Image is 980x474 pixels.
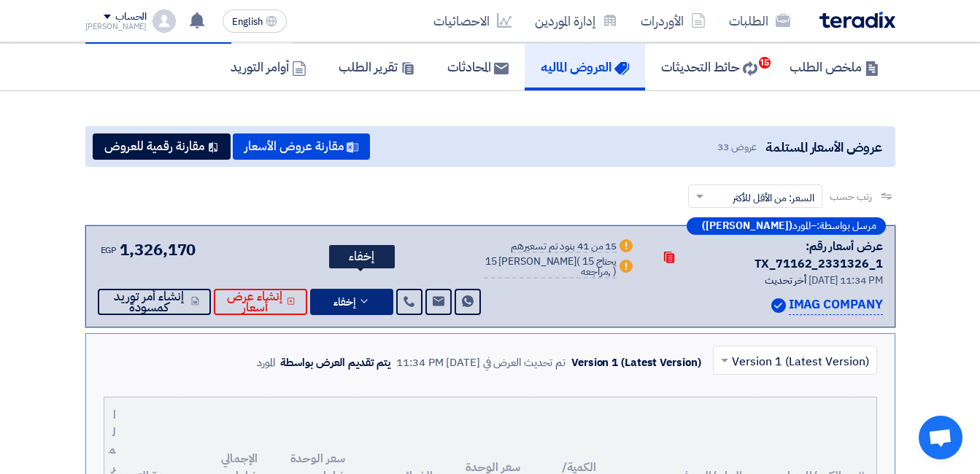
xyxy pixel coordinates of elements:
span: أخر تحديث [765,273,806,288]
a: Open chat [919,416,962,459]
a: العروض الماليه [525,44,645,90]
h5: ملخص الطلب [790,58,879,75]
button: مقارنة عروض الأسعار [233,133,370,160]
span: ( [576,254,580,269]
button: إخفاء [310,289,393,315]
a: حائط التحديثات15 [645,44,773,90]
span: عروض 33 [717,139,757,155]
span: EGP [101,244,117,257]
a: الأوردرات [629,4,717,38]
span: ) [613,264,617,279]
div: – [687,217,886,235]
div: 15 من 41 بنود تم تسعيرهم [511,241,617,253]
span: 1,326,170 [120,238,196,262]
div: Version 1 (Latest Version) [571,354,701,371]
a: أوامر التوريد [215,44,323,90]
span: المورد [792,221,811,231]
span: English [232,17,263,27]
h5: حائط التحديثات [661,58,757,75]
h5: أوامر التوريد [231,58,306,75]
span: مرسل بواسطة: [817,221,876,231]
span: [DATE] 11:34 PM [809,273,883,288]
span: السعر: من الأقل للأكثر [733,190,814,206]
div: إخفاء [329,245,395,268]
img: profile_test.png [153,9,176,33]
a: ملخص الطلب [773,44,895,90]
h5: تقرير الطلب [339,58,415,75]
div: 15 [PERSON_NAME] [484,257,617,279]
a: المحادثات [431,44,525,90]
h5: المحادثات [447,58,509,75]
img: Verified Account [771,298,786,313]
h5: العروض الماليه [541,58,629,75]
button: إنشاء عرض أسعار [214,289,307,315]
b: ([PERSON_NAME]) [702,221,792,231]
span: إنشاء أمر توريد كمسودة [109,291,188,313]
div: يتم تقديم العرض بواسطة [280,354,390,371]
div: [PERSON_NAME] [85,23,147,31]
span: 15 [759,57,771,69]
span: عروض الأسعار المستلمة [765,137,881,157]
span: 15 يحتاج مراجعه, [581,254,617,279]
a: تقرير الطلب [323,44,431,90]
span: إنشاء عرض أسعار [225,291,285,313]
span: إخفاء [333,297,355,308]
img: Teradix logo [819,12,895,28]
span: رتب حسب [830,189,871,204]
div: تم تحديث العرض في [DATE] 11:34 PM [396,354,566,371]
button: مقارنة رقمية للعروض [93,133,231,160]
div: الحساب [115,11,147,23]
a: الطلبات [717,4,802,38]
p: IMAG COMPANY [789,295,883,315]
div: المورد [257,354,275,371]
div: عرض أسعار رقم: TX_71162_2331326_1 [685,238,882,273]
button: English [223,9,287,33]
a: إدارة الموردين [523,4,629,38]
button: إنشاء أمر توريد كمسودة [98,289,211,315]
a: الاحصائيات [422,4,523,38]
